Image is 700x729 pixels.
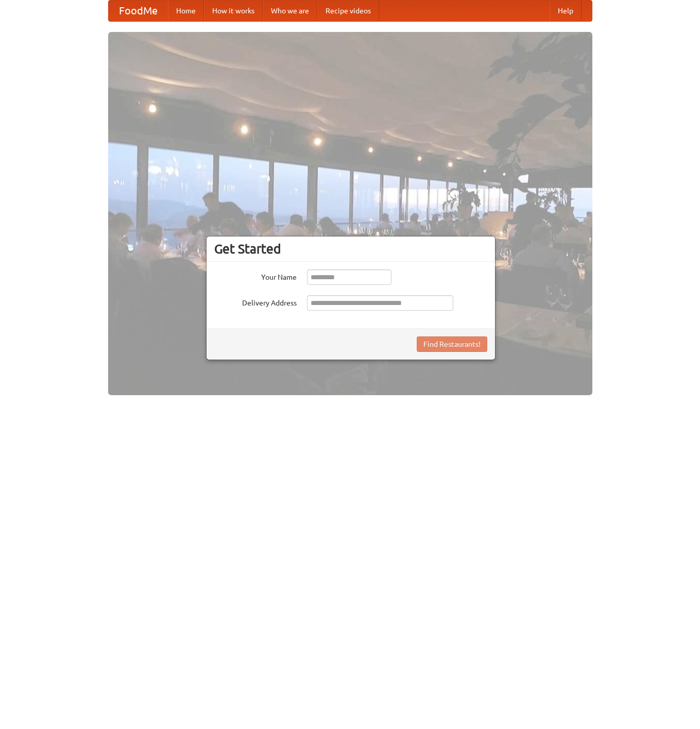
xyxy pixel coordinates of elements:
[417,336,487,352] button: Find Restaurants!
[168,1,204,21] a: Home
[317,1,379,21] a: Recipe videos
[214,295,297,308] label: Delivery Address
[214,269,297,282] label: Your Name
[204,1,263,21] a: How it works
[214,241,487,257] h3: Get Started
[109,1,168,21] a: FoodMe
[550,1,582,21] a: Help
[263,1,317,21] a: Who we are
